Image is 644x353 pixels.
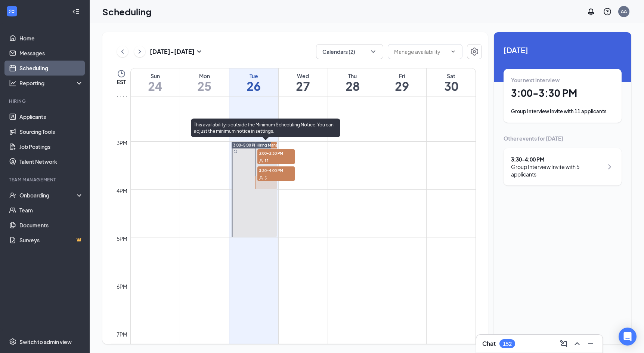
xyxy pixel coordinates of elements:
[605,162,614,171] svg: ChevronRight
[511,76,614,84] div: Your next interview
[8,7,16,15] svg: WorkstreamLogo
[259,159,263,163] svg: User
[117,78,126,86] span: EST
[19,154,83,169] a: Talent Network
[19,139,83,154] a: Job Postings
[115,139,129,147] div: 3pm
[229,68,278,96] a: August 26, 2025
[19,46,83,61] a: Messages
[19,233,83,248] a: SurveysCrown
[328,80,377,92] h1: 28
[102,5,152,18] h1: Scheduling
[117,69,126,78] svg: Clock
[233,150,237,153] svg: Sync
[279,72,328,80] div: Wed
[619,328,637,346] div: Open Intercom Messenger
[19,338,72,346] div: Switch to admin view
[72,8,80,15] svg: Collapse
[19,218,83,233] a: Documents
[511,108,614,115] div: Group Interview Invite with 11 applicants
[504,44,622,56] span: [DATE]
[558,338,570,350] button: ComposeMessage
[233,142,257,148] span: 3:00-5:00 PM
[328,68,377,96] a: August 28, 2025
[117,46,128,57] button: ChevronLeft
[328,72,377,80] div: Thu
[19,191,77,199] div: Onboarding
[377,80,426,92] h1: 29
[134,46,145,57] button: ChevronRight
[19,109,83,124] a: Applicants
[19,79,84,87] div: Reporting
[377,72,426,80] div: Fri
[573,339,582,348] svg: ChevronUp
[369,48,377,55] svg: ChevronDown
[9,176,82,183] div: Team Management
[180,80,229,92] h1: 25
[119,47,126,56] svg: ChevronLeft
[511,163,603,178] div: Group Interview Invite with 5 applicants
[394,47,447,56] input: Manage availability
[279,68,328,96] a: August 27, 2025
[571,338,583,350] button: ChevronUp
[427,68,476,96] a: August 30, 2025
[150,47,195,56] h3: [DATE] - [DATE]
[257,143,284,147] span: Hiring Manager
[136,47,143,56] svg: ChevronRight
[131,72,180,80] div: Sun
[115,234,129,243] div: 5pm
[511,156,603,163] div: 3:30 - 4:00 PM
[180,68,229,96] a: August 25, 2025
[264,175,267,181] span: 5
[19,61,83,76] a: Scheduling
[195,47,204,56] svg: SmallChevronDown
[504,135,622,142] div: Other events for [DATE]
[586,7,595,16] svg: Notifications
[19,203,83,218] a: Team
[511,87,614,99] h1: 3:00 - 3:30 PM
[115,187,129,195] div: 4pm
[19,31,83,46] a: Home
[279,80,328,92] h1: 27
[131,80,180,92] h1: 24
[621,8,627,15] div: AA
[559,339,568,348] svg: ComposeMessage
[482,340,496,348] h3: Chat
[9,191,16,199] svg: UserCheck
[470,47,479,56] svg: Settings
[115,282,129,291] div: 6pm
[427,80,476,92] h1: 30
[586,339,595,348] svg: Minimize
[316,44,383,59] button: Calendars (2)ChevronDown
[377,68,426,96] a: August 29, 2025
[259,176,263,180] svg: User
[9,338,16,346] svg: Settings
[9,79,16,87] svg: Analysis
[229,80,278,92] h1: 26
[603,7,612,16] svg: QuestionInfo
[191,119,340,137] div: This availability is outside the Minimum Scheduling Notice. You can adjust the minimum notice in ...
[264,158,269,163] span: 11
[427,72,476,80] div: Sat
[229,72,278,80] div: Tue
[131,68,180,96] a: August 24, 2025
[467,44,482,59] button: Settings
[19,124,83,139] a: Sourcing Tools
[180,72,229,80] div: Mon
[585,338,597,350] button: Minimize
[115,330,129,338] div: 7pm
[450,49,456,55] svg: ChevronDown
[257,149,295,157] span: 3:00-3:30 PM
[9,98,82,104] div: Hiring
[257,166,295,174] span: 3:30-4:00 PM
[503,341,512,347] div: 152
